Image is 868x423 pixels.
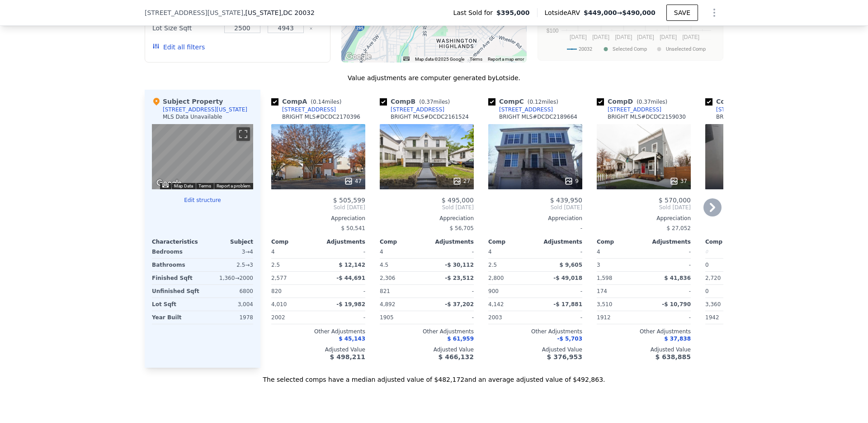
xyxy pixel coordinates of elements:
span: $ 376,953 [547,353,582,361]
div: Adjusted Value [380,346,474,353]
span: -$ 23,512 [445,275,474,281]
a: Report a map error [488,57,524,62]
button: Toggle fullscreen view [236,127,250,141]
span: 4,892 [380,301,395,308]
span: Last Sold for [453,8,496,17]
span: -$ 19,982 [336,301,365,308]
span: -$ 49,018 [553,275,582,281]
span: 821 [380,288,390,294]
div: Map [152,124,253,189]
div: Appreciation [488,215,582,222]
span: , [US_STATE] [243,8,315,17]
span: $ 9,605 [560,262,582,268]
span: 3,360 [705,301,721,308]
span: $ 61,959 [447,336,474,342]
span: ( miles) [524,99,562,105]
div: - [320,311,365,324]
text: Selected Comp [613,46,647,52]
text: [DATE] [637,34,654,40]
span: -$ 10,790 [662,301,691,308]
a: Open this area in Google Maps (opens a new window) [344,51,373,62]
button: Keyboard shortcuts [162,183,169,187]
div: - [646,245,691,258]
button: Edit structure [152,197,253,204]
span: $ 498,211 [330,353,365,361]
div: Unfinished Sqft [152,285,201,298]
div: - [537,245,582,258]
span: , DC 20032 [281,9,315,16]
div: - [646,259,691,271]
div: Other Adjustments [597,328,691,335]
span: $395,000 [496,8,530,17]
div: Comp [597,238,644,245]
span: $ 27,052 [667,225,691,231]
span: Sold [DATE] [488,204,582,211]
a: [STREET_ADDRESS] [380,106,444,113]
div: Appreciation [271,215,365,222]
div: Comp [380,238,427,245]
div: Year Built [152,311,201,324]
span: $449,000 [584,9,617,16]
div: Subject [203,238,253,245]
span: $ 466,132 [439,353,474,361]
div: 0 [705,259,750,271]
span: Map data ©2025 Google [415,57,464,62]
div: Lot Size Sqft [152,22,219,34]
div: 2002 [271,311,316,324]
div: Adjusted Value [597,346,691,353]
div: BRIGHT MLS # DCDC2194172 [716,113,794,120]
div: [STREET_ADDRESS] [499,106,553,113]
a: Terms [470,57,482,62]
div: 2.5 → 3 [204,259,253,271]
div: 1912 [597,311,642,324]
span: 3,510 [597,301,612,308]
span: ( miles) [307,99,345,105]
span: $ 570,000 [659,197,691,204]
span: -$ 5,703 [557,336,582,342]
div: [STREET_ADDRESS] [282,106,336,113]
div: Value adjustments are computer generated by Lotside . [145,73,723,82]
div: 9 [564,177,579,186]
span: $ 50,541 [341,225,365,231]
span: 0.37 [639,99,651,105]
a: [STREET_ADDRESS] [271,106,336,113]
div: - [537,285,582,298]
div: [STREET_ADDRESS] [391,106,444,113]
div: Subject Property [152,97,223,106]
div: [STREET_ADDRESS] [716,106,770,113]
span: $ 41,836 [664,275,691,281]
div: 3 → 4 [204,245,253,258]
img: Google [154,178,184,189]
div: Comp E [705,97,778,106]
span: $ 638,885 [656,353,691,361]
div: Lot Sqft [152,298,201,311]
span: ( miles) [633,99,671,105]
span: 0.12 [529,99,542,105]
a: Terms [198,183,211,188]
div: BRIGHT MLS # DCDC2170396 [282,113,360,120]
div: 0 [705,245,750,258]
text: [DATE] [682,34,699,40]
span: Sold [DATE] [597,204,691,211]
div: Finished Sqft [152,272,201,284]
span: 174 [597,288,607,294]
span: -$ 37,202 [445,301,474,308]
div: 2003 [488,311,533,324]
div: 47 [344,177,362,186]
button: Map Data [174,183,193,189]
span: 0 [705,288,709,294]
span: 820 [271,288,282,294]
div: Adjustments [644,238,691,245]
div: Adjustments [535,238,582,245]
div: - [429,311,474,324]
div: - [705,222,799,235]
div: [STREET_ADDRESS][US_STATE] [163,106,247,113]
div: 1,360 → 2000 [204,272,253,284]
div: - [537,311,582,324]
div: - [646,285,691,298]
div: 1905 [380,311,425,324]
span: 0.14 [313,99,325,105]
span: 2,577 [271,275,287,281]
div: Bathrooms [152,259,201,271]
div: - [488,222,582,235]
